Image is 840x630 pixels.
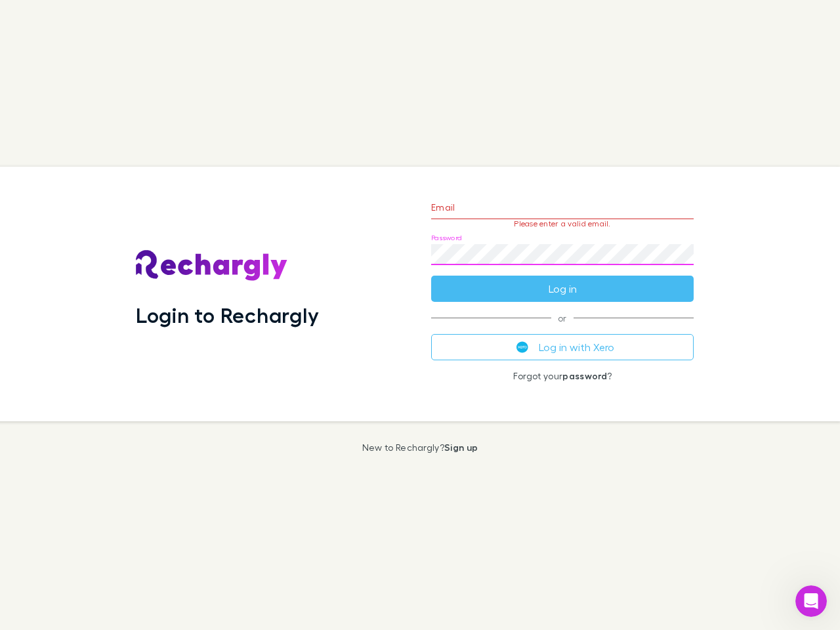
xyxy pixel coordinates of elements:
[444,442,478,453] a: Sign up
[362,442,478,453] p: New to Rechargly?
[795,585,827,617] iframe: Intercom live chat
[516,341,528,353] img: Xero's logo
[431,334,694,360] button: Log in with Xero
[562,370,607,381] a: password
[431,219,694,228] p: Please enter a valid email.
[431,233,462,243] label: Password
[136,303,319,327] h1: Login to Rechargly
[136,250,288,282] img: Rechargly's Logo
[431,276,694,302] button: Log in
[431,318,694,318] span: or
[431,371,694,381] p: Forgot your ?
